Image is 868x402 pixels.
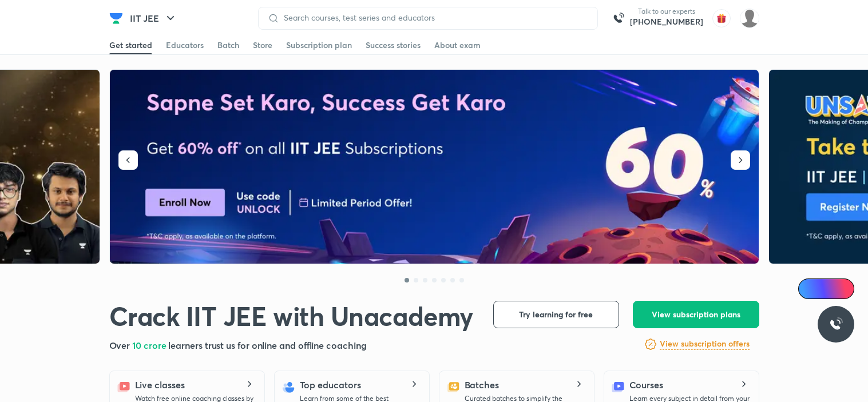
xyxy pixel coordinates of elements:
input: Search courses, test series and educators [279,13,588,22]
img: Shaik Khasimpeera [740,9,759,28]
img: avatar [712,9,731,27]
span: Ai Doubts [817,284,847,293]
span: Over [109,339,133,351]
a: Get started [109,36,152,54]
a: Success stories [366,36,421,54]
div: Educators [166,39,204,51]
a: Store [253,36,272,54]
img: Company Logo [109,11,123,25]
img: ttu [829,317,843,331]
span: 10 crore [132,339,168,351]
a: Batch [217,36,239,54]
h5: Live classes [135,378,185,392]
span: learners trust us for online and offline coaching [168,339,366,351]
h5: Top educators [300,378,361,392]
a: Subscription plan [286,36,352,54]
a: Ai Doubts [798,278,854,299]
div: About exam [434,39,481,51]
div: Success stories [366,39,421,51]
span: View subscription plans [652,309,740,320]
a: Educators [166,36,204,54]
h5: Courses [629,378,663,392]
img: Icon [805,284,814,293]
a: View subscription offers [660,337,750,351]
button: View subscription plans [633,301,759,328]
a: About exam [434,36,481,54]
span: Try learning for free [519,309,593,320]
div: Get started [109,39,152,51]
h5: Batches [465,378,499,392]
a: [PHONE_NUMBER] [630,16,703,27]
h1: Crack IIT JEE with Unacademy [109,301,473,332]
div: Subscription plan [286,39,352,51]
p: Talk to our experts [630,7,703,16]
button: Try learning for free [493,301,619,328]
img: call-us [607,7,630,30]
h6: View subscription offers [660,338,750,350]
button: IIT JEE [123,7,184,30]
div: Batch [217,39,239,51]
div: Store [253,39,272,51]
